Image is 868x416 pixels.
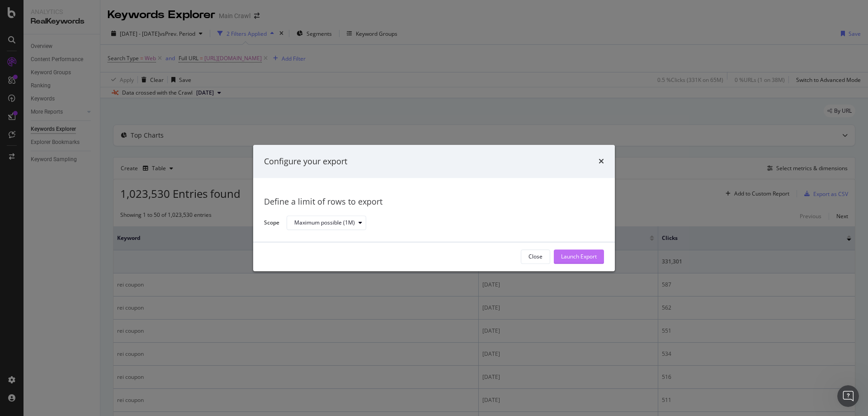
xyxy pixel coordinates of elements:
div: Configure your export [264,156,347,167]
button: Launch Export [554,249,604,264]
button: Close [521,249,550,264]
div: times [599,156,604,167]
button: Maximum possible (1M) [287,216,366,230]
div: Define a limit of rows to export [264,196,604,208]
label: Scope [264,219,279,229]
div: Maximum possible (1M) [294,220,355,226]
div: Launch Export [561,253,597,261]
iframe: Intercom live chat [837,385,859,407]
div: modal [253,145,615,271]
div: Close [528,253,542,261]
